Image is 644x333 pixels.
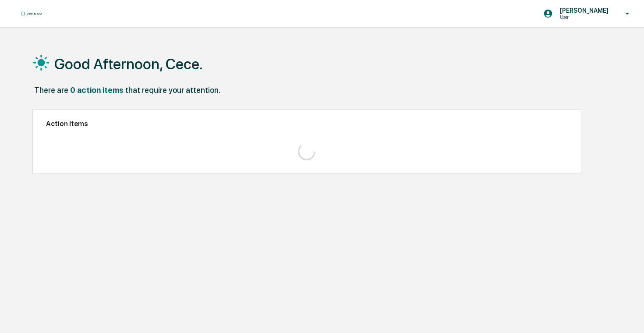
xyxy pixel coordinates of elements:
div: There are [34,85,68,95]
h1: Good Afternoon, Cece. [54,55,203,73]
div: that require your attention. [125,85,220,95]
p: [PERSON_NAME] [553,7,613,14]
img: logo [21,11,42,16]
div: 0 action items [70,85,124,95]
h2: Action Items [46,120,568,128]
p: User [553,14,613,20]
